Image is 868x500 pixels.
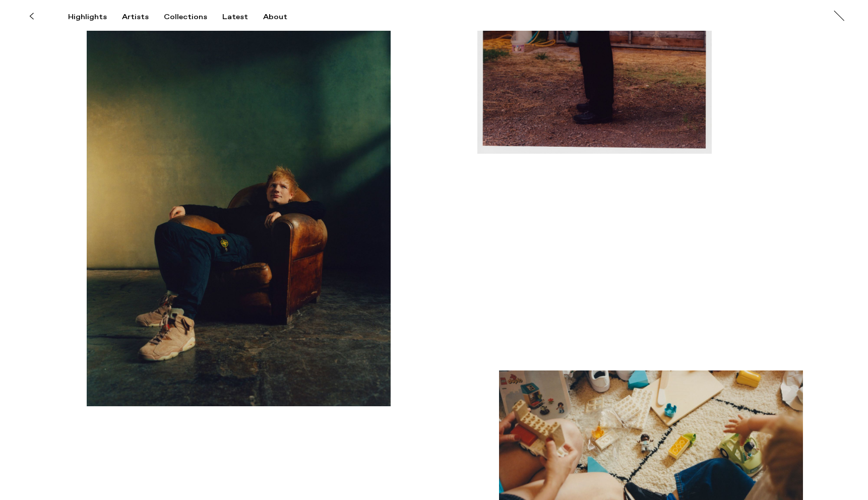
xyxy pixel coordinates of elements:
button: Collections [164,13,222,22]
div: About [263,13,287,22]
div: Artists [122,13,149,22]
div: Latest [222,13,248,22]
div: Collections [164,13,207,22]
div: Highlights [68,13,107,22]
button: Highlights [68,13,122,22]
button: Latest [222,13,263,22]
button: About [263,13,302,22]
button: Artists [122,13,164,22]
